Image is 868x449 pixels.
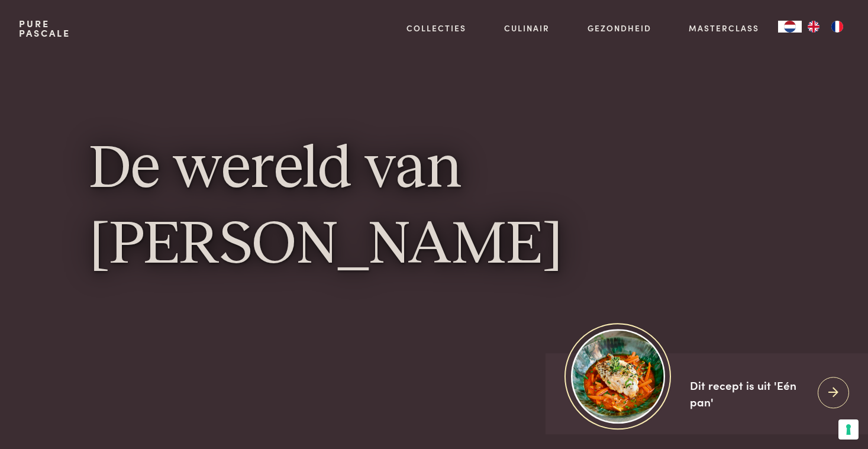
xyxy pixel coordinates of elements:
[802,21,849,33] ul: Language list
[546,353,868,434] a: https://admin.purepascale.com/wp-content/uploads/2025/08/home_recept_link.jpg Dit recept is uit '...
[802,21,825,33] a: EN
[838,419,859,440] button: Uw voorkeuren voor toestemming voor trackingtechnologieën
[778,21,849,33] aside: Language selected: Nederlands
[588,22,651,34] a: Gezondheid
[504,22,550,34] a: Culinair
[89,133,778,283] h1: De wereld van [PERSON_NAME]
[690,377,808,411] div: Dit recept is uit 'Eén pan'
[778,21,802,33] div: Language
[689,22,759,34] a: Masterclass
[825,21,849,33] a: FR
[571,330,665,424] img: https://admin.purepascale.com/wp-content/uploads/2025/08/home_recept_link.jpg
[19,19,70,38] a: PurePascale
[778,21,802,33] a: NL
[406,22,466,34] a: Collecties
